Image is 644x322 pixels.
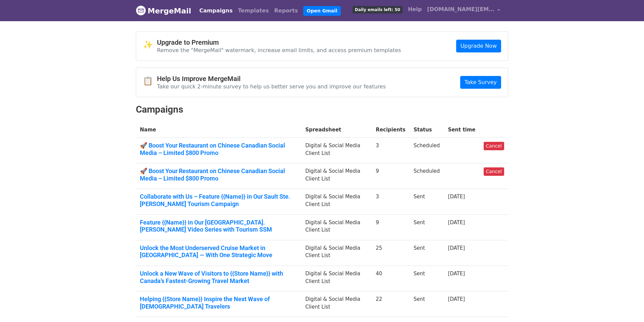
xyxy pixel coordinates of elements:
[410,122,444,138] th: Status
[143,76,157,86] span: 📋
[410,266,444,291] td: Sent
[140,142,297,156] a: 🚀 Boost Your Restaurant on Chinese Canadian Social Media – Limited $800 Promo
[460,76,501,89] a: Take Survey
[427,5,494,13] span: [DOMAIN_NAME][EMAIL_ADDRESS][DOMAIN_NAME]
[301,138,372,163] td: Digital & Social Media Client List
[301,240,372,266] td: Digital & Social Media Client List
[372,189,410,214] td: 3
[301,291,372,317] td: Digital & Social Media Client List
[140,244,297,259] a: Unlock the Most Underserved Cruise Market in [GEOGRAPHIC_DATA] — With One Strategic Move
[136,122,301,138] th: Name
[136,4,191,18] a: MergeMail
[301,266,372,291] td: Digital & Social Media Client List
[456,40,501,52] a: Upgrade Now
[410,189,444,214] td: Sent
[303,6,340,16] a: Open Gmail
[235,4,271,17] a: Templates
[350,3,405,16] a: Daily emails left: 50
[484,167,504,176] a: Cancel
[372,240,410,266] td: 25
[143,40,157,50] span: ✨
[301,214,372,240] td: Digital & Social Media Client List
[136,104,508,115] h2: Campaigns
[405,3,424,16] a: Help
[372,266,410,291] td: 40
[157,83,386,90] p: Take our quick 2-minute survey to help us better serve you and improve our features
[301,163,372,189] td: Digital & Social Media Client List
[272,4,301,17] a: Reports
[410,240,444,266] td: Sent
[448,194,465,200] a: [DATE]
[410,291,444,317] td: Sent
[372,291,410,317] td: 22
[484,142,504,150] a: Cancel
[140,193,297,207] a: Collaborate with Us – Feature {{Name}} in Our Sault Ste. [PERSON_NAME] Tourism Campaign
[372,138,410,163] td: 3
[140,167,297,182] a: 🚀 Boost Your Restaurant on Chinese Canadian Social Media – Limited $800 Promo
[157,75,386,83] h4: Help Us Improve MergeMail
[140,219,297,233] a: Feature {{Name}} in Our [GEOGRAPHIC_DATA]. [PERSON_NAME] Video Series with Tourism SSM
[448,271,465,277] a: [DATE]
[448,296,465,302] a: [DATE]
[301,189,372,214] td: Digital & Social Media Client List
[157,47,401,54] p: Remove the "MergeMail" watermark, increase email limits, and access premium templates
[372,214,410,240] td: 9
[157,38,401,46] h4: Upgrade to Premium
[140,270,297,284] a: Unlock a New Wave of Visitors to {{Store Name}} with Canada’s Fastest-Growing Travel Market
[301,122,372,138] th: Spreadsheet
[424,3,503,18] a: [DOMAIN_NAME][EMAIL_ADDRESS][DOMAIN_NAME]
[448,245,465,251] a: [DATE]
[197,4,235,17] a: Campaigns
[140,295,297,310] a: Helping {{Store Name}} Inspire the Next Wave of [DEMOGRAPHIC_DATA] Travelers
[372,163,410,189] td: 9
[410,163,444,189] td: Scheduled
[372,122,410,138] th: Recipients
[444,122,479,138] th: Sent time
[448,219,465,226] a: [DATE]
[136,5,146,15] img: MergeMail logo
[353,6,402,13] span: Daily emails left: 50
[410,138,444,163] td: Scheduled
[410,214,444,240] td: Sent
